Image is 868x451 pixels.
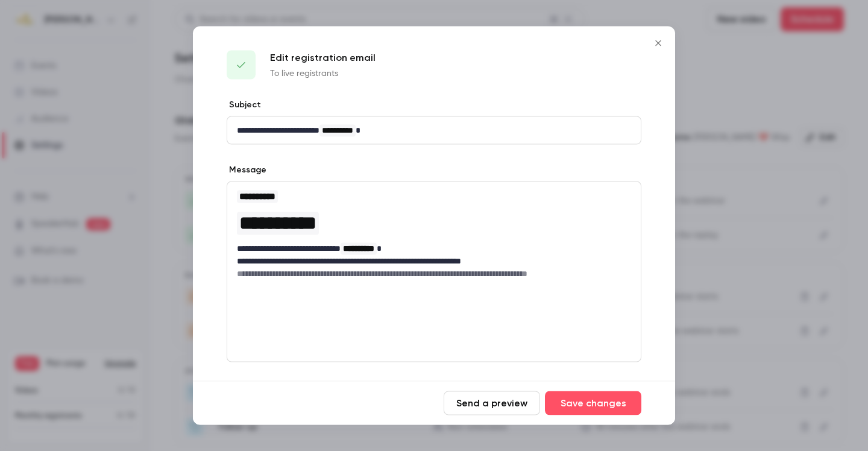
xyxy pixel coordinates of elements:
button: Save changes [545,391,641,415]
button: Close [646,31,670,55]
label: Subject [227,99,261,111]
div: editor [227,117,641,144]
p: Edit registration email [270,51,376,65]
label: Message [227,164,266,176]
div: editor [227,182,641,287]
p: To live registrants [270,68,376,80]
button: Send a preview [444,391,540,415]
